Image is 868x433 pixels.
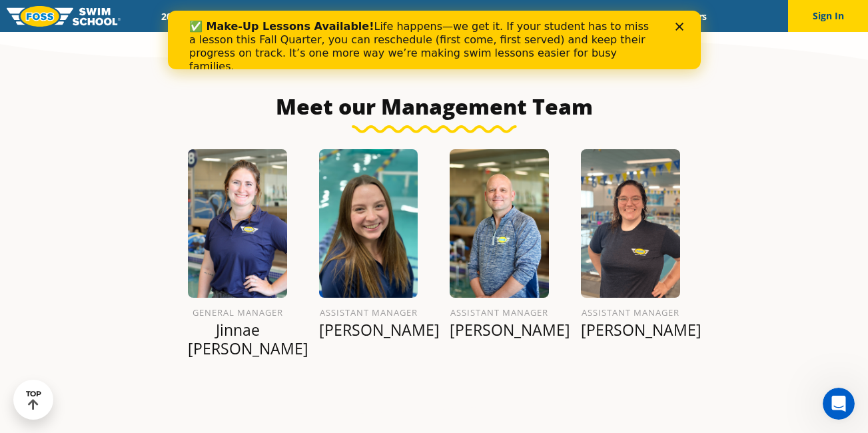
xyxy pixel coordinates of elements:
a: Blog [621,10,663,23]
a: Careers [663,10,718,23]
h3: Meet our Management Team [120,93,749,120]
img: FOSS-Profile-Photo-24.png [450,149,549,298]
p: [PERSON_NAME] [319,320,418,339]
img: FOSS Swim School Logo [7,6,121,27]
h6: Assistant Manager [319,304,418,320]
a: Schools [233,10,289,23]
a: About FOSS [406,10,480,23]
a: 2025 Calendar [150,10,233,23]
iframe: Intercom live chat banner [168,11,701,69]
iframe: Intercom live chat [823,388,855,420]
img: FOSS-Profile-Photo-25.png [188,149,287,298]
img: Bri-Carlson-1.png [581,149,680,298]
a: Swim Like [PERSON_NAME] [480,10,622,23]
b: ✅ Make-Up Lessons Available! [21,9,206,22]
p: [PERSON_NAME] [450,320,549,339]
div: Life happens—we get it. If your student has to miss a lesson this Fall Quarter, you can reschedul... [21,9,490,63]
h6: Assistant Manager [450,304,549,320]
p: Jinnae [PERSON_NAME] [188,320,287,358]
img: Emily-Hansen.png [319,149,418,298]
a: Swim Path® Program [289,10,406,23]
h6: General Manager [188,304,287,320]
div: Close [508,12,521,20]
div: TOP [26,390,41,410]
p: [PERSON_NAME] [581,320,680,339]
h6: Assistant Manager [581,304,680,320]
